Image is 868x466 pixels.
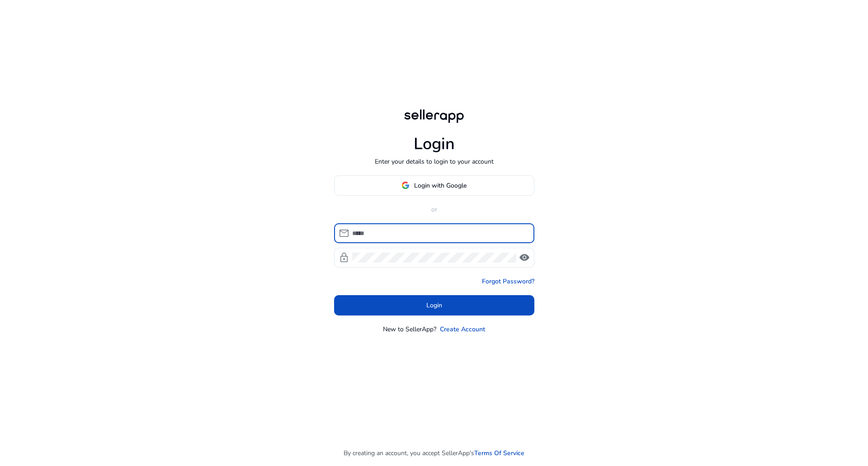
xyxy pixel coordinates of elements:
button: Login with Google [334,175,534,196]
a: Create Account [440,325,485,334]
span: mail [339,228,349,239]
h1: Login [414,134,455,154]
a: Forgot Password? [482,277,534,286]
span: lock [339,252,349,263]
span: Login [426,301,442,310]
span: visibility [519,252,530,263]
button: Login [334,295,534,315]
p: Enter your details to login to your account [375,157,494,166]
p: or [334,205,534,214]
p: New to SellerApp? [383,325,436,334]
span: Login with Google [414,181,467,190]
a: Terms Of Service [474,448,524,458]
img: google-logo.svg [401,181,410,189]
